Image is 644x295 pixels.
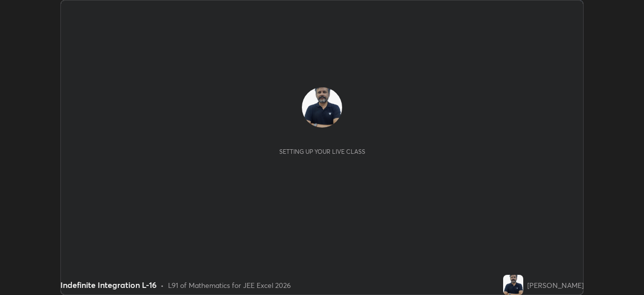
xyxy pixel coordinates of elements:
div: [PERSON_NAME] [527,280,584,290]
img: d8b87e4e38884df7ad8779d510b27699.jpg [503,275,523,295]
div: Setting up your live class [279,148,365,155]
div: Indefinite Integration L-16 [60,279,156,291]
div: • [160,280,164,290]
img: d8b87e4e38884df7ad8779d510b27699.jpg [302,87,342,128]
div: L91 of Mathematics for JEE Excel 2026 [168,280,291,290]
